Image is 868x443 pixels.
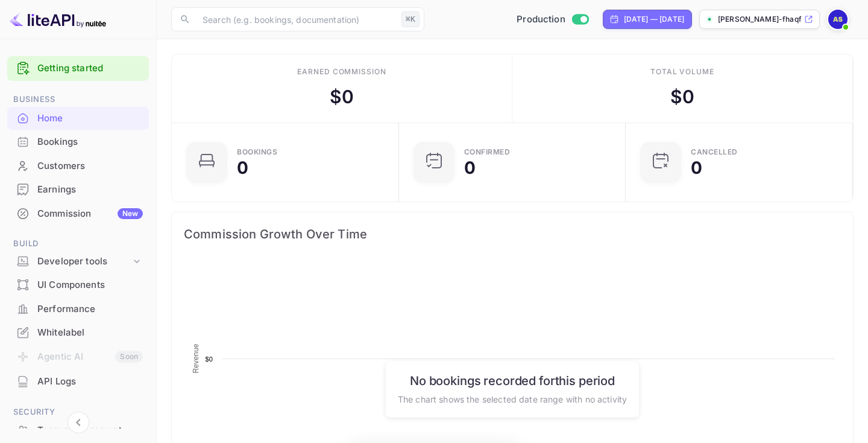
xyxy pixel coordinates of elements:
div: Switch to Sandbox mode [512,13,593,27]
text: $0 [205,355,213,363]
a: API Logs [7,370,149,392]
a: Getting started [37,62,143,75]
div: CANCELLED [691,148,738,156]
span: Build [7,237,149,250]
div: Whitelabel [37,326,143,340]
div: 0 [464,159,476,176]
div: Developer tools [37,255,131,269]
div: Whitelabel [7,321,149,345]
div: Getting started [7,56,149,81]
div: CommissionNew [7,202,149,226]
div: Bookings [237,148,277,156]
input: Search (e.g. bookings, documentation) [195,7,397,31]
a: Home [7,107,149,129]
text: Revenue [192,343,200,373]
div: API Logs [37,375,143,389]
div: Total volume [650,66,715,77]
div: $ 0 [330,83,354,110]
a: Bookings [7,130,149,153]
div: Developer tools [7,251,149,272]
a: Performance [7,298,149,320]
div: Team management [37,424,143,438]
img: LiteAPI logo [10,10,106,29]
a: Earnings [7,178,149,200]
div: ⌘K [401,11,420,27]
div: Bookings [37,135,143,149]
div: [DATE] — [DATE] [624,14,684,25]
a: Whitelabel [7,321,149,343]
img: Ajay Singh [828,10,848,29]
button: Collapse navigation [68,412,89,433]
div: New [118,208,143,219]
span: Production [517,13,565,27]
div: Earned commission [297,66,386,77]
a: Team management [7,419,149,441]
div: Home [7,107,149,130]
div: Earnings [37,183,143,197]
p: [PERSON_NAME]-fhaqf.[PERSON_NAME]... [718,14,802,25]
div: Performance [37,302,143,316]
a: CommissionNew [7,202,149,225]
div: Earnings [7,178,149,202]
div: UI Components [37,278,143,292]
div: Bookings [7,130,149,154]
div: Customers [7,155,149,178]
div: UI Components [7,273,149,297]
div: API Logs [7,370,149,394]
div: Commission [37,207,143,221]
div: 0 [691,159,702,176]
span: Commission Growth Over Time [184,225,841,244]
p: The chart shows the selected date range with no activity [398,392,627,405]
div: Performance [7,298,149,321]
div: $ 0 [670,83,694,110]
div: Home [37,112,143,126]
a: Customers [7,155,149,177]
div: 0 [237,159,248,176]
span: Security [7,406,149,419]
div: Confirmed [464,148,511,156]
a: UI Components [7,273,149,296]
h6: No bookings recorded for this period [398,373,627,387]
span: Business [7,93,149,106]
div: Customers [37,159,143,173]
